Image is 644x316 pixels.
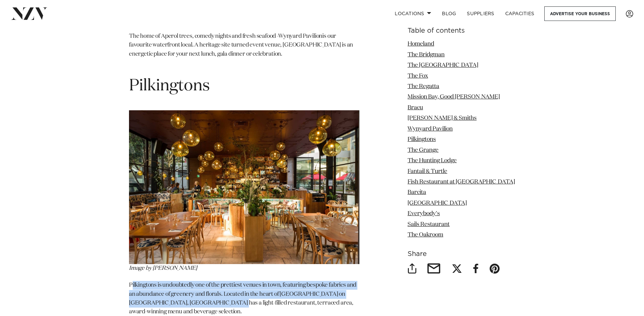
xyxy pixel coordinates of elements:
a: Fish Restaurant at [GEOGRAPHIC_DATA] [408,179,515,185]
a: The Oakroom [408,232,443,238]
h6: Table of contents [408,27,515,34]
a: Capacities [500,6,540,21]
a: The [GEOGRAPHIC_DATA] [408,62,478,68]
h6: Share [408,250,515,257]
a: Bracu [408,105,423,111]
span: The home of Aperol trees, comedy nights and fresh seafood - [129,33,278,39]
a: Homeland [408,41,434,47]
a: Everybody's [408,211,440,217]
a: Pilkingtons [408,137,436,142]
a: Fantail & Turtle [408,168,447,174]
a: Mission Bay, Good [PERSON_NAME] [408,94,500,100]
span: is our favourite waterfront local. A heritage site turned event venue, [GEOGRAPHIC_DATA] is an en... [129,33,353,57]
a: Locations [389,6,437,21]
a: The Grange [408,147,439,153]
a: [GEOGRAPHIC_DATA] [408,200,467,206]
img: nzv-logo.png [11,7,47,20]
a: The Bridgman [408,52,445,57]
a: Wynyard Pavilion [408,126,453,132]
a: The Fox [408,73,428,79]
span: Pilkingtons [129,78,210,94]
a: Advertise your business [544,6,616,21]
a: The Hunting Lodge [408,158,457,164]
a: SUPPLIERS [461,6,500,21]
a: Sails Restaurant [408,221,450,227]
a: The Regatta [408,84,439,89]
a: Barcita [408,190,426,195]
a: [PERSON_NAME] & Smiths [408,115,477,121]
p: Wynyard Pavilion [129,32,359,67]
span: Image by [PERSON_NAME] [129,265,197,271]
a: BLOG [437,6,461,21]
